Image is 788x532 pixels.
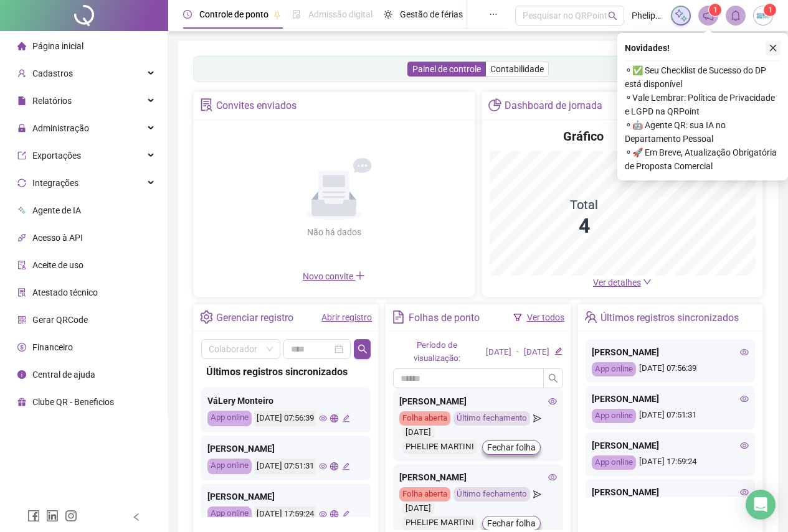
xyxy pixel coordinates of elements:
[32,41,83,51] span: Página inicial
[487,516,536,530] span: Fechar folha
[27,510,40,522] span: facebook
[32,287,98,297] span: Atestado técnico
[207,411,252,426] div: App online
[255,459,316,474] div: [DATE] 07:51:31
[740,441,749,450] span: eye
[393,339,481,365] div: Período de visualização:
[513,313,522,322] span: filter
[200,310,213,324] span: setting
[17,261,26,269] span: audit
[183,10,192,19] span: clock-circle
[319,510,327,518] span: eye
[399,411,450,426] div: Folha aberta
[740,488,749,497] span: eye
[625,63,781,91] span: ⚬ ✅ Seu Checklist de Sucesso do DP está disponível
[713,6,718,14] span: 1
[625,41,670,55] span: Novidades !
[32,370,95,380] span: Central de ajuda
[207,490,364,503] div: [PERSON_NAME]
[592,485,749,499] div: [PERSON_NAME]
[592,409,749,423] div: [DATE] 07:51:31
[277,225,391,239] div: Não há dados
[740,348,749,357] span: eye
[592,455,749,470] div: [DATE] 17:59:24
[399,470,556,484] div: [PERSON_NAME]
[216,95,297,116] div: Convites enviados
[399,394,556,408] div: [PERSON_NAME]
[355,271,365,281] span: plus
[505,95,602,116] div: Dashboard de jornada
[524,346,549,359] div: [DATE]
[486,346,511,359] div: [DATE]
[490,64,544,74] span: Contabilidade
[592,455,636,470] div: App online
[384,10,392,19] span: sun
[319,462,327,470] span: eye
[548,397,557,406] span: eye
[592,362,636,376] div: App online
[608,11,617,21] span: search
[600,307,739,329] div: Últimos registros sincronizados
[17,288,26,297] span: solution
[206,364,366,380] div: Últimos registros sincronizados
[319,414,327,422] span: eye
[255,506,316,522] div: [DATE] 17:59:24
[400,9,463,19] span: Gestão de férias
[32,397,114,407] span: Clube QR - Beneficios
[330,510,338,518] span: global
[592,392,749,406] div: [PERSON_NAME]
[489,10,498,19] span: ellipsis
[17,179,26,187] span: sync
[482,440,541,455] button: Fechar folha
[17,370,26,379] span: info-circle
[17,124,26,133] span: lock
[32,260,83,270] span: Aceite de uso
[769,44,777,52] span: close
[593,278,652,287] a: Ver detalhes down
[703,10,714,21] span: notification
[32,123,89,133] span: Administração
[584,310,597,324] span: team
[453,411,530,426] div: Último fechamento
[216,307,293,329] div: Gerenciar registro
[746,490,776,520] div: Open Intercom Messenger
[17,42,26,50] span: home
[17,69,26,78] span: user-add
[330,414,338,422] span: global
[764,4,776,16] sup: Atualize o seu contato no menu Meus Dados
[342,510,350,518] span: edit
[17,343,26,352] span: dollar
[487,441,536,454] span: Fechar folha
[132,513,141,521] span: left
[200,98,213,111] span: solution
[674,9,688,22] img: sparkle-icon.fc2bf0ac1784a2077858766a79e2daf3.svg
[632,9,663,22] span: Phelipe Martini
[17,315,26,324] span: qrcode
[625,118,781,146] span: ⚬ 🤖 Agente QR: sua IA no Departamento Pessoal
[399,487,450,502] div: Folha aberta
[358,344,368,354] span: search
[768,6,772,14] span: 1
[32,342,73,352] span: Financeiro
[412,64,481,74] span: Painel de controle
[32,205,81,215] span: Agente de IA
[488,98,501,111] span: pie-chart
[207,506,252,522] div: App online
[321,312,372,322] a: Abrir registro
[533,487,541,502] span: send
[453,487,530,502] div: Último fechamento
[32,178,78,188] span: Integrações
[592,362,749,376] div: [DATE] 07:56:39
[754,6,772,25] img: 30865
[32,233,83,243] span: Acesso à API
[643,278,652,286] span: down
[516,346,519,359] div: -
[402,516,477,530] div: PHELIPE MARTINI
[402,440,477,454] div: PHELIPE MARTINI
[308,9,373,19] span: Admissão digital
[402,426,434,440] div: [DATE]
[730,10,741,21] span: bell
[548,373,558,383] span: search
[32,151,81,161] span: Exportações
[255,411,316,426] div: [DATE] 07:56:39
